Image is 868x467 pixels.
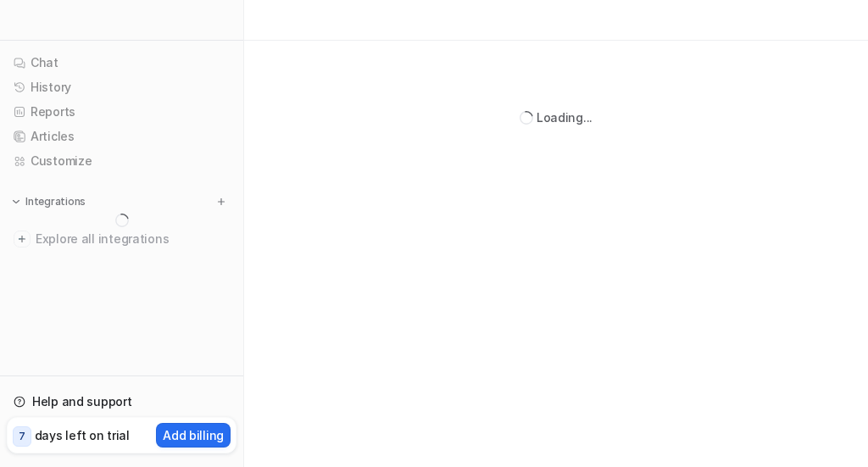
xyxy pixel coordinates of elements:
[156,423,231,448] button: Add billing
[7,51,236,75] a: Chat
[537,108,593,126] div: Loading...
[25,195,86,208] p: Integrations
[36,225,230,253] span: Explore all integrations
[35,426,130,444] p: days left on trial
[14,231,31,247] img: explore all integrations
[7,75,236,99] a: History
[7,390,236,414] a: Help and support
[7,227,236,251] a: Explore all integrations
[7,100,236,124] a: Reports
[7,125,236,148] a: Articles
[7,149,236,173] a: Customize
[10,196,22,208] img: expand menu
[19,429,25,444] p: 7
[163,426,224,444] p: Add billing
[7,193,91,210] button: Integrations
[215,196,227,208] img: menu_add.svg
